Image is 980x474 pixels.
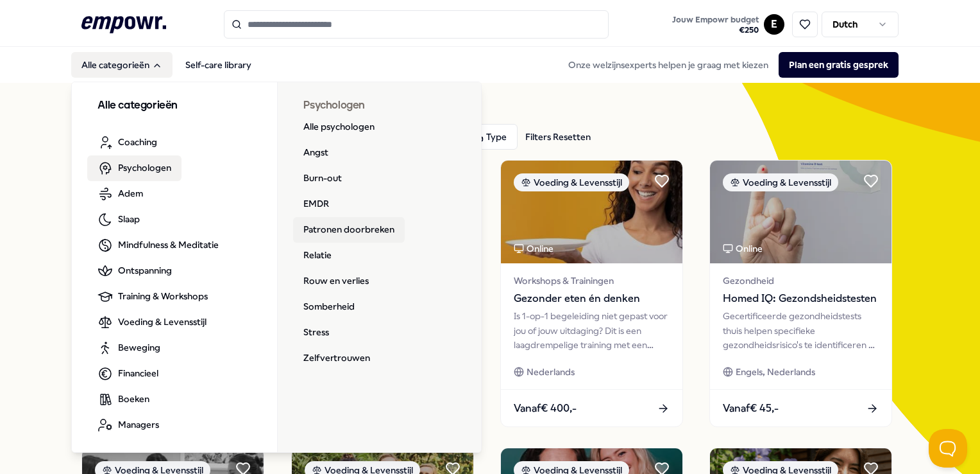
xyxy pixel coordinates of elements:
[501,161,682,263] img: package image
[723,173,838,191] div: Voeding & Levensstijl
[118,289,208,303] span: Training & Workshops
[118,366,158,380] span: Financieel
[118,315,207,329] span: Voeding & Levensstijl
[87,335,171,361] a: Beweging
[723,274,879,288] span: Gezondheid
[71,52,173,78] button: Alle categorieën
[500,160,683,427] a: package imageVoeding & LevensstijlOnlineWorkshops & TrainingenGezonder eten én denkenIs 1-op-1 be...
[118,263,172,277] span: Ontspanning
[514,400,577,417] span: Vanaf € 400,-
[514,274,670,288] span: Workshops & Trainingen
[514,290,670,307] span: Gezonder eten én denken
[97,98,251,114] h3: Alle categorieën
[118,135,157,149] span: Coaching
[72,82,482,453] div: Alle categorieën
[293,268,379,294] a: Rouw en verlies
[224,10,609,39] input: Search for products, categories or subcategories
[87,233,229,258] a: Mindfulness & Meditatie
[118,212,140,226] span: Slaap
[293,294,365,320] a: Somberheid
[87,361,169,387] a: Financieel
[293,114,385,140] a: Alle psychologen
[87,207,150,233] a: Slaap
[293,140,339,166] a: Angst
[293,346,380,371] a: Zelfvertrouwen
[87,310,217,335] a: Voeding & Levensstijl
[462,124,518,150] button: Type
[709,160,892,427] a: package imageVoeding & LevensstijlOnlineGezondheidHomed IQ: GezondsheidstestenGecertificeerde gez...
[723,241,763,256] div: Online
[672,15,759,25] span: Jouw Empowr budget
[87,130,167,155] a: Coaching
[723,309,879,352] div: Gecertificeerde gezondheidstests thuis helpen specifieke gezondheidsrisico's te identificeren en ...
[87,181,153,207] a: Adem
[929,429,967,468] iframe: Help Scout Beacon - Open
[764,14,784,35] button: E
[118,161,171,175] span: Psychologen
[514,309,670,352] div: Is 1-op-1 begeleiding niet gepast voor jou of jouw uitdaging? Dit is een laagdrempelige training ...
[87,258,182,284] a: Ontspanning
[175,52,262,78] a: Self-care library
[118,392,149,406] span: Boeken
[118,186,143,200] span: Adem
[514,173,629,191] div: Voeding & Levensstijl
[736,365,815,379] span: Engels, Nederlands
[87,412,169,438] a: Managers
[527,365,575,379] span: Nederlands
[303,98,457,114] h3: Psychologen
[87,387,160,412] a: Boeken
[293,191,339,217] a: EMDR
[118,417,159,432] span: Managers
[710,161,891,263] img: package image
[87,284,218,310] a: Training & Workshops
[293,243,342,268] a: Relatie
[672,25,759,35] span: € 250
[667,11,764,38] a: Jouw Empowr budget€250
[71,52,262,78] nav: Main
[293,166,352,191] a: Burn-out
[779,52,899,78] button: Plan een gratis gesprek
[558,52,899,78] div: Onze welzijnsexperts helpen je graag met kiezen
[293,320,339,346] a: Stress
[293,217,405,243] a: Patronen doorbreken
[514,241,553,256] div: Online
[118,238,219,252] span: Mindfulness & Meditatie
[670,12,761,38] button: Jouw Empowr budget€250
[723,290,879,307] span: Homed IQ: Gezondsheidstesten
[87,155,182,181] a: Psychologen
[118,340,160,355] span: Beweging
[525,130,591,144] div: Filters Resetten
[723,400,779,417] span: Vanaf € 45,-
